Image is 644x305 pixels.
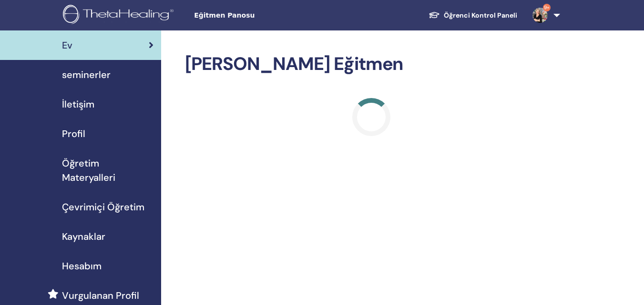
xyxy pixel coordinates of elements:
[62,156,153,185] span: Öğretim Materyalleri
[62,229,105,244] span: Kaynaklar
[62,38,72,52] span: Ev
[532,8,548,23] img: default.jpg
[62,288,139,303] span: Vurgulanan Profil
[194,10,337,20] span: Eğitmen Panosu
[421,7,525,24] a: Öğrenci Kontrol Paneli
[62,97,94,111] span: İletişim
[62,259,102,273] span: Hesabım
[429,11,440,19] img: graduation-cap-white.svg
[62,68,111,82] span: seminerler
[62,200,144,214] span: Çevrimiçi Öğretim
[62,127,85,141] span: Profil
[63,5,177,26] img: logo.png
[543,4,551,11] span: 9+
[185,53,558,75] h2: [PERSON_NAME] Eğitmen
